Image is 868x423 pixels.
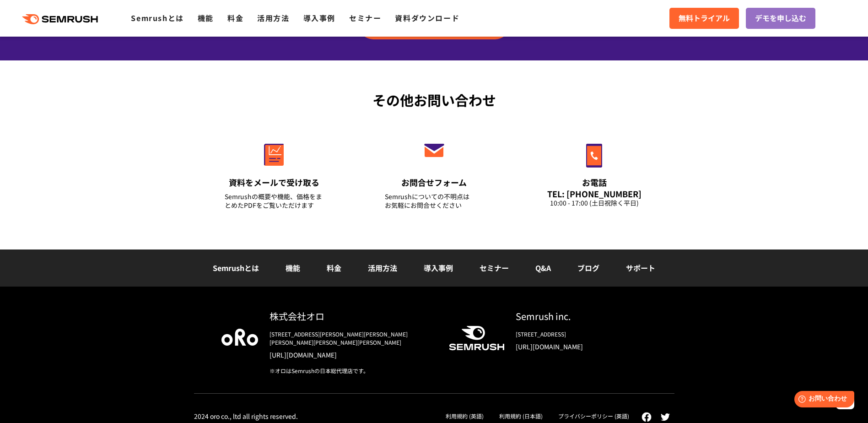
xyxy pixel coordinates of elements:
div: 資料をメールで受け取る [225,177,323,188]
span: デモを申し込む [755,12,806,24]
a: 利用規約 (日本語) [499,412,543,420]
a: ブログ [577,262,599,273]
a: 導入事例 [303,12,335,23]
a: デモを申し込む [746,8,815,29]
a: [URL][DOMAIN_NAME] [516,342,647,351]
div: Semrushについての不明点は お気軽にお問合せください [385,192,484,210]
img: facebook [642,412,652,422]
a: Semrushとは [213,262,259,273]
div: その他お問い合わせ [194,90,674,110]
div: 2024 oro co., ltd all rights reserved. [194,412,298,420]
img: oro company [221,329,258,345]
div: お電話 [545,177,644,188]
a: 導入事例 [424,262,453,273]
a: セミナー [480,262,509,273]
div: Semrush inc. [516,309,647,323]
a: 活用方法 [257,12,289,23]
iframe: Help widget launcher [787,387,858,413]
span: 無料トライアル [679,12,730,24]
a: セミナー [349,12,381,23]
div: Semrushの概要や機能、価格をまとめたPDFをご覧いただけます [225,192,323,210]
a: 資料ダウンロード [395,12,459,23]
div: TEL: [PHONE_NUMBER] [545,189,644,199]
a: 機能 [198,12,214,23]
div: ※オロはSemrushの日本総代理店です。 [270,367,434,375]
a: お問合せフォーム Semrushについての不明点はお気軽にお問合せください [366,124,503,221]
a: 資料をメールで受け取る Semrushの概要や機能、価格をまとめたPDFをご覧いただけます [205,124,343,221]
a: プライバシーポリシー (英語) [558,412,629,420]
a: 料金 [327,262,341,273]
div: 10:00 - 17:00 (土日祝除く平日) [545,199,644,207]
a: 料金 [227,12,243,23]
a: 機能 [286,262,300,273]
a: Semrushとは [131,12,183,23]
a: 利用規約 (英語) [446,412,484,420]
a: サポート [626,262,655,273]
div: お問合せフォーム [385,177,484,188]
a: [URL][DOMAIN_NAME] [270,350,434,359]
a: 活用方法 [368,262,397,273]
div: [STREET_ADDRESS] [516,330,647,338]
a: 無料トライアル [669,8,739,29]
div: [STREET_ADDRESS][PERSON_NAME][PERSON_NAME][PERSON_NAME][PERSON_NAME][PERSON_NAME] [270,330,434,347]
img: twitter [661,413,670,421]
div: 株式会社オロ [270,309,434,323]
a: Q&A [535,262,551,273]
